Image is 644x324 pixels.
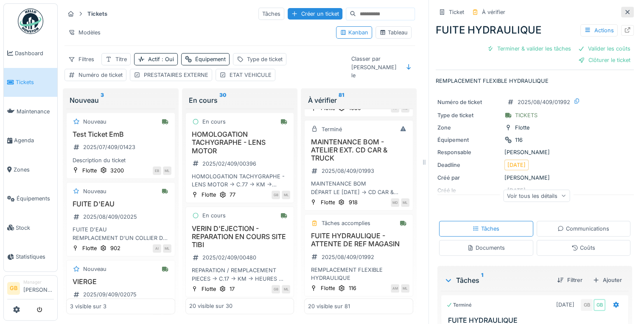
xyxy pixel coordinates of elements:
div: Flotte [202,285,216,293]
div: ML [401,198,409,207]
div: 2025/07/409/01423 [83,143,135,151]
div: Kanban [340,28,368,37]
div: Créé par [437,174,501,182]
div: [PERSON_NAME] [437,174,632,182]
span: Statistiques [16,253,54,261]
sup: 30 [219,95,227,105]
p: REMPLACEMENT FLEXIBLE HYDRAULIQUE [436,77,634,85]
div: Type de ticket [247,55,283,63]
a: Dashboard [4,39,57,68]
span: Zones [14,166,54,174]
div: 20 visible sur 30 [189,302,232,310]
div: 2025/08/409/01992 [321,253,374,261]
div: Flotte [82,244,97,252]
div: 2025/02/409/00480 [202,254,256,262]
strong: Tickets [84,10,111,18]
div: MD [391,198,399,207]
div: À vérifier [308,95,410,105]
div: Flotte [515,124,529,132]
div: Classer par [PERSON_NAME] le [347,53,400,82]
div: TICKETS [515,111,538,119]
div: Flotte [202,191,216,199]
div: 2025/08/409/01993 [321,167,374,175]
div: AM [391,284,399,293]
div: À vérifier [482,8,505,16]
a: GB Manager[PERSON_NAME] [7,279,54,299]
div: EB [153,166,161,175]
span: Maintenance [17,107,54,116]
h3: Test Ticket EmB [70,130,171,138]
img: Badge_color-CXgf-gQk.svg [18,8,43,34]
sup: 81 [338,95,344,105]
div: Coûts [571,244,595,252]
span: Tickets [16,78,54,86]
div: Communications [557,225,609,233]
div: Terminer & valider les tâches [484,43,574,54]
div: Équipement [195,55,226,63]
div: Numéro de ticket [78,71,123,79]
span: : Oui [160,56,174,62]
div: Deadline [437,161,501,169]
div: Flotte [320,198,335,206]
li: [PERSON_NAME] [23,279,54,297]
div: Actif [148,55,174,63]
div: [PERSON_NAME] [437,148,632,156]
div: Titre [115,55,127,63]
div: ML [282,191,290,199]
div: Documents [467,244,505,252]
div: Filtres [64,53,98,65]
div: REMPLACEMENT FLEXIBLE HYDRAULIQUE [308,266,409,282]
div: ML [163,166,171,175]
div: GB [272,191,280,199]
div: 116 [515,136,523,144]
div: Terminé [446,301,472,309]
span: Équipements [17,194,54,203]
span: Stock [16,224,54,232]
div: 2025/08/409/02025 [83,213,137,221]
div: Ajouter [589,274,625,286]
div: Tâches [258,8,284,20]
div: ML [401,284,409,293]
div: Équipement [437,136,501,144]
div: En cours [189,95,291,105]
div: 918 [348,198,357,206]
div: Voir tous les détails [503,189,570,202]
div: 2025/09/409/02075 [83,290,137,299]
div: ETAT VEHICULE [230,71,272,79]
div: [DATE] [556,301,574,309]
div: PRESTATAIRES EXTERNE [144,71,208,79]
div: AI [153,244,161,253]
div: Terminé [321,125,342,133]
div: Manager [23,279,54,285]
div: 3 visible sur 3 [70,302,106,310]
h3: FUITE HYDRAULIQUE - ATTENTE DE REF MAGASIN [308,232,409,248]
div: Type de ticket [437,111,501,119]
div: Flotte [82,166,97,175]
div: Valider les coûts [574,43,634,54]
h3: VERIN D'EJECTION - REPARATION EN COURS SITE TIBI [189,225,291,249]
div: Nouveau [70,95,172,105]
a: Tickets [4,68,57,97]
div: 2025/08/409/01992 [518,98,570,106]
div: 116 [348,284,356,292]
div: Description du ticket [70,156,171,164]
h3: MAINTENANCE BOM - ATELIER EXT. CD CAR & TRUCK [308,138,409,163]
div: GB [581,299,593,311]
div: Zone [437,124,501,132]
div: Tâches accomplies [321,219,370,227]
div: Ticket [449,8,464,16]
div: GB [272,285,280,293]
div: Tâches [473,225,499,233]
div: Numéro de ticket [437,98,501,106]
div: HOMOLOGATION TACHYGRAPHE - LENS MOTOR -> C.77 -> KM -> HEURES -> MECANO? [189,172,291,189]
a: Maintenance [4,97,57,126]
div: 20 visible sur 81 [308,302,350,310]
h3: HOMOLOGATION TACHYGRAPHE - LENS MOTOR [189,130,291,155]
span: Agenda [14,136,54,144]
div: MAINTENANCE BOM DÉPART LE [DATE] -> CD CAR & TRUCK RETOUR LE [DATE] -> CD CAR & TRUCK [308,180,409,196]
span: Dashboard [15,49,54,57]
div: FUITE HYDRAULIQUE [436,23,634,38]
div: Responsable [437,148,501,156]
div: Nouveau [83,187,106,195]
div: ML [163,244,171,253]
